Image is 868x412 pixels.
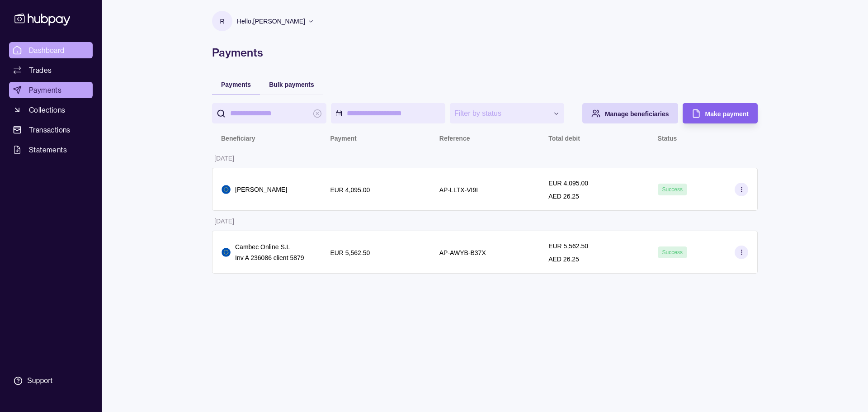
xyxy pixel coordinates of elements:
span: Statements [29,144,67,155]
button: Make payment [683,103,758,123]
h1: Payments [212,45,758,60]
p: AED 26.25 [548,193,579,200]
span: Transactions [29,124,71,135]
a: Support [9,371,93,390]
img: eu [222,185,231,194]
a: Transactions [9,122,93,138]
p: Status [658,135,677,142]
span: Success [662,249,683,256]
a: Trades [9,62,93,78]
p: [DATE] [214,155,234,162]
a: Payments [9,82,93,98]
span: Dashboard [29,45,65,56]
span: Make payment [705,110,749,118]
p: R [220,16,224,26]
a: Dashboard [9,42,93,58]
span: Trades [29,65,52,76]
span: Collections [29,104,65,115]
p: Beneficiary [221,135,255,142]
p: EUR 5,562.50 [330,249,370,256]
p: EUR 5,562.50 [548,242,588,250]
img: eu [222,248,231,257]
span: Bulk payments [269,81,314,88]
p: [DATE] [214,218,234,225]
span: Success [662,186,683,193]
p: Cambec Online S.L [235,242,304,252]
a: Collections [9,102,93,118]
p: AED 26.25 [548,256,579,263]
button: Manage beneficiaries [582,103,678,123]
span: Payments [221,81,251,88]
p: EUR 4,095.00 [548,180,588,187]
p: Reference [439,135,470,142]
span: Manage beneficiaries [605,110,669,118]
p: AP-AWYB-B37X [439,249,486,256]
input: search [230,103,308,123]
p: Hello, [PERSON_NAME] [237,16,305,26]
p: EUR 4,095.00 [330,186,370,194]
span: Payments [29,85,61,95]
p: [PERSON_NAME] [235,185,287,194]
p: AP-LLTX-VI9I [439,186,478,194]
div: Support [27,376,52,386]
p: Total debit [548,135,580,142]
p: Payment [330,135,356,142]
p: Inv A 236086 client 5879 [235,253,304,263]
a: Statements [9,142,93,158]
